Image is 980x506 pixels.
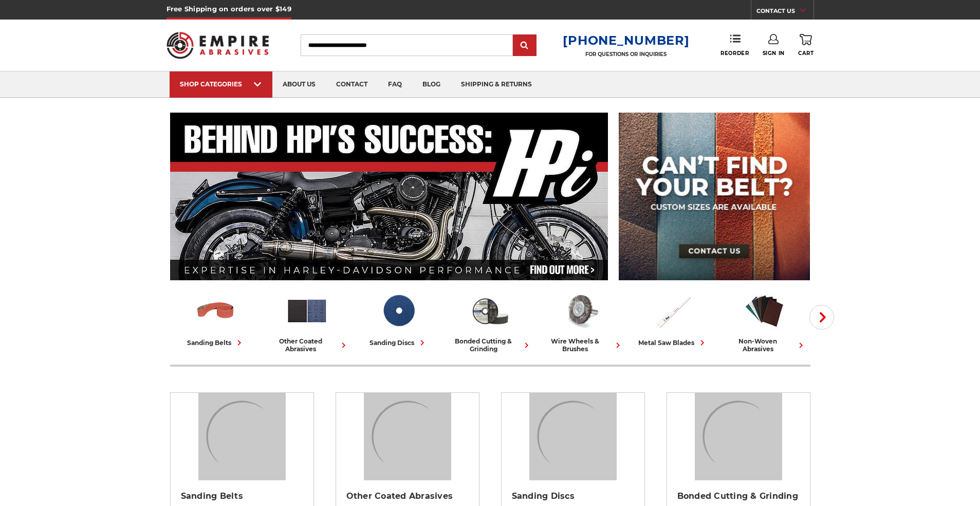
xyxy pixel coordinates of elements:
img: Bonded Cutting & Grinding [695,393,782,480]
img: Bonded Cutting & Grinding [469,290,511,332]
a: about us [272,71,326,98]
button: Next [809,305,834,330]
a: sanding discs [357,290,440,348]
div: sanding discs [369,337,428,348]
span: Sign In [763,50,785,57]
a: Reorder [720,34,749,56]
h2: Sanding Belts [181,491,303,501]
div: metal saw blades [638,337,708,348]
img: Wire Wheels & Brushes [560,290,603,332]
a: contact [326,71,378,98]
h2: Other Coated Abrasives [346,491,469,501]
img: Other Coated Abrasives [286,290,328,332]
a: wire wheels & brushes [540,290,623,353]
span: Reorder [720,50,749,57]
a: Cart [798,34,813,57]
a: shipping & returns [451,71,542,98]
img: Sanding Belts [198,393,286,480]
span: Cart [798,50,813,57]
div: wire wheels & brushes [540,337,623,353]
a: sanding belts [174,290,257,348]
a: metal saw blades [632,290,715,348]
input: Submit [514,35,535,56]
img: Metal Saw Blades [652,290,694,332]
div: sanding belts [187,337,245,348]
img: promo banner for custom belts. [619,113,810,280]
a: faq [378,71,412,98]
a: [PHONE_NUMBER] [563,33,689,48]
a: bonded cutting & grinding [449,290,532,353]
img: Empire Abrasives [167,25,269,65]
a: CONTACT US [756,5,813,20]
a: blog [412,71,451,98]
div: non-woven abrasives [723,337,806,353]
p: FOR QUESTIONS OR INQUIRIES [563,51,689,58]
h2: Sanding Discs [512,491,634,501]
img: Non-woven Abrasives [743,290,786,332]
img: Sanding Belts [194,290,237,332]
div: SHOP CATEGORIES [180,80,262,88]
img: Sanding Discs [529,393,617,480]
img: Sanding Discs [377,290,420,332]
div: other coated abrasives [266,337,349,353]
h2: Bonded Cutting & Grinding [677,491,800,501]
div: bonded cutting & grinding [449,337,532,353]
a: non-woven abrasives [723,290,806,353]
img: Other Coated Abrasives [364,393,451,480]
img: Banner for an interview featuring Horsepower Inc who makes Harley performance upgrades featured o... [170,113,608,280]
a: other coated abrasives [266,290,349,353]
